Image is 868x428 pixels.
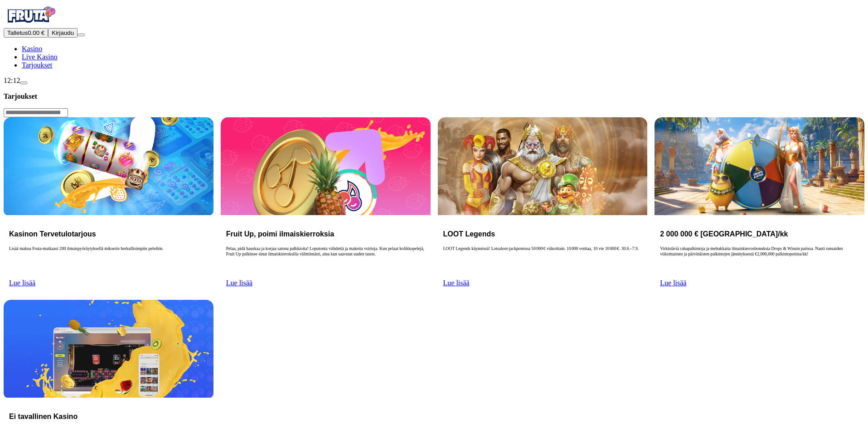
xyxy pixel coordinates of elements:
[4,300,213,398] img: Ei tavallinen Kasino
[78,34,85,36] button: menu
[22,61,52,69] span: Tarjoukset
[9,412,208,421] h3: Ei tavallinen Kasino
[655,117,864,215] img: 2 000 000 € Palkintopotti/kk
[221,117,431,215] img: Fruit Up, poimi ilmaiskierroksia
[9,230,208,238] h3: Kasinon Tervetulotarjous
[4,92,864,101] h3: Tarjoukset
[4,108,68,117] input: Search
[443,246,642,275] p: LOOT Legends käynnissä! Lotsaloot‑jackpoteissa 50 000 € viikoittain. 10 000 voittaa, 10 vie 10 00...
[22,45,42,53] a: diamond iconKasino
[226,279,252,287] a: Lue lisää
[226,230,425,238] h3: Fruit Up, poimi ilmaiskierroksia
[22,53,58,61] a: poker-chip iconLive Kasino
[4,117,213,215] img: Kasinon Tervetulotarjous
[443,279,470,287] a: Lue lisää
[28,29,44,36] span: 0.00 €
[4,4,58,26] img: Fruta
[660,246,859,275] p: Virkistäviä rahapalkintoja ja mehukkaita ilmaiskierrosbonuksia Drops & Winsin parissa. Nauti runs...
[4,28,48,38] button: Talletusplus icon0.00 €
[438,117,648,215] img: LOOT Legends
[52,29,74,36] span: Kirjaudu
[48,28,78,38] button: Kirjaudu
[9,246,208,275] p: Lisää makua Fruta-matkaasi 200 ilmaispyöräytyksellä mikserin herkullisimpiin peleihin.
[4,4,864,69] nav: Primary
[4,77,20,84] span: 12:12
[22,53,58,61] span: Live Kasino
[9,279,35,287] a: Lue lisää
[660,279,686,287] a: Lue lisää
[22,45,42,53] span: Kasino
[226,246,425,275] p: Pelaa, pidä hauskaa ja korjaa satona palkkioita! Loputonta viihdettä ja makeita voittoja. Kun pel...
[443,230,642,238] h3: LOOT Legends
[4,20,58,28] a: Fruta
[660,230,859,238] h3: 2 000 000 € [GEOGRAPHIC_DATA]/kk
[20,82,27,84] button: live-chat
[22,61,52,69] a: gift-inverted iconTarjoukset
[7,29,28,36] span: Talletus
